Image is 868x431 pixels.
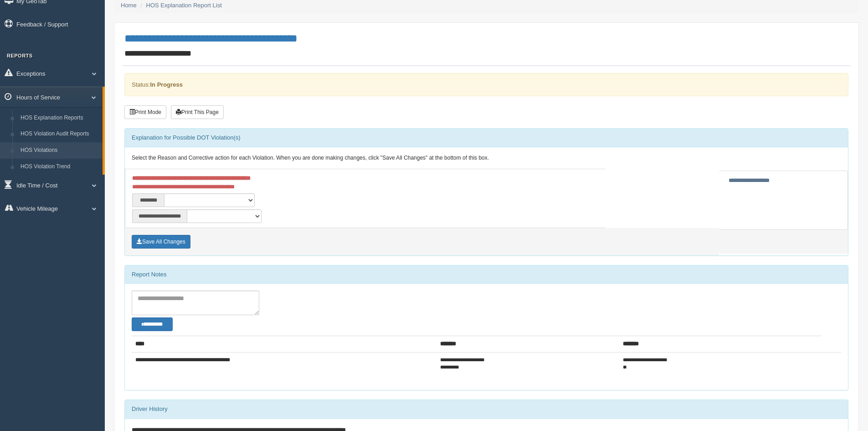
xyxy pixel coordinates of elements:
[150,81,183,88] strong: In Progress
[132,317,173,331] button: Change Filter Options
[124,73,848,96] div: Status:
[146,2,222,9] a: HOS Explanation Report List
[16,110,103,126] a: HOS Explanation Reports
[171,105,224,119] button: Print This Page
[124,105,166,119] button: Print Mode
[125,129,848,147] div: Explanation for Possible DOT Violation(s)
[121,2,137,9] a: Home
[16,159,103,175] a: HOS Violation Trend
[16,126,103,142] a: HOS Violation Audit Reports
[125,400,848,418] div: Driver History
[125,265,848,284] div: Report Notes
[16,142,103,159] a: HOS Violations
[132,235,190,249] button: Save
[125,147,848,169] div: Select the Reason and Corrective action for each Violation. When you are done making changes, cli...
